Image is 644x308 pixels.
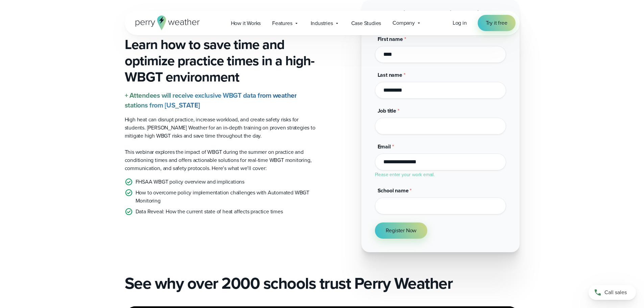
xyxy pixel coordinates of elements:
[125,274,520,293] h2: See why over 2000 schools trust Perry Weather
[345,16,387,30] a: Case Studies
[478,15,516,31] a: Try it free
[136,178,244,186] p: FHSAA WBGT policy overview and implications
[136,189,317,205] p: How to overcome policy implementation challenges with Automated WBGT Monitoring
[378,71,402,79] span: Last name
[375,222,428,239] button: Register Now
[125,90,297,110] strong: + Attendees will receive exclusive WBGT data from weather stations from [US_STATE]
[378,107,396,115] span: Job title
[378,143,391,150] span: Email
[390,7,491,20] strong: Register for the Live Webinar
[231,19,261,27] span: How it Works
[604,288,627,297] span: Call sales
[392,19,415,27] span: Company
[386,227,417,235] span: Register Now
[351,19,381,27] span: Case Studies
[125,148,317,172] p: This webinar explores the impact of WBGT during the summer on practice and conditioning times and...
[136,208,283,216] p: Data Reveal: How the current state of heat affects practice times
[375,171,435,178] label: Please enter your work email.
[125,116,317,140] p: High heat can disrupt practice, increase workload, and create safety risks for students. [PERSON_...
[272,19,292,27] span: Features
[225,16,267,30] a: How it Works
[125,37,317,85] h3: Learn how to save time and optimize practice times in a high-WBGT environment
[486,19,507,27] span: Try it free
[378,187,409,194] span: School name
[453,19,467,27] a: Log in
[589,285,636,300] a: Call sales
[378,35,403,43] span: First name
[311,19,333,27] span: Industries
[453,19,467,27] span: Log in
